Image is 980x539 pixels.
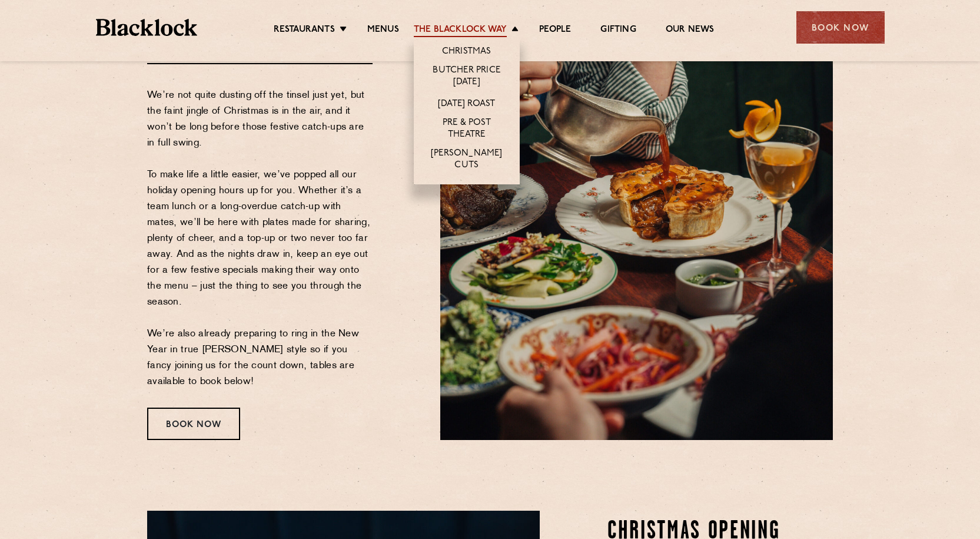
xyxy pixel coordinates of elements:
img: BL_Textured_Logo-footer-cropped.svg [96,19,198,36]
a: Gifting [600,24,636,37]
a: Christmas [442,46,491,59]
a: Butcher Price [DATE] [426,65,508,90]
a: The Blacklock Way [414,24,507,37]
a: Pre & Post Theatre [426,117,508,142]
div: Book Now [796,11,885,44]
div: Book Now [147,408,240,440]
a: Our News [666,24,715,37]
p: We’re not quite dusting off the tinsel just yet, but the faint jingle of Christmas is in the air,... [147,88,373,390]
a: [PERSON_NAME] Cuts [426,148,508,173]
a: Menus [367,24,399,37]
a: [DATE] Roast [438,98,495,111]
a: People [539,24,571,37]
a: Restaurants [274,24,335,37]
